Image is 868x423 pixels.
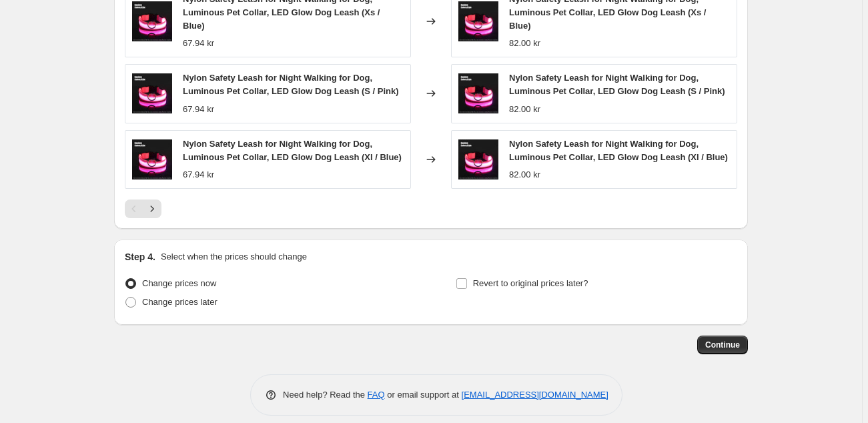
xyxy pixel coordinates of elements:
nav: Pagination [125,199,161,218]
img: d6eaec2c3431a00ff49b86fc285ec450_80x.jpg [132,1,172,41]
img: d6eaec2c3431a00ff49b86fc285ec450_80x.jpg [132,73,172,113]
a: [EMAIL_ADDRESS][DOMAIN_NAME] [462,390,608,400]
button: Continue [697,336,748,354]
div: 67.94 kr [183,168,214,181]
span: Nylon Safety Leash for Night Walking for Dog, Luminous Pet Collar, LED Glow Dog Leash (Xl / Blue) [183,139,402,162]
span: Need help? Read the [283,390,368,400]
span: Nylon Safety Leash for Night Walking for Dog, Luminous Pet Collar, LED Glow Dog Leash (Xl / Blue) [509,139,728,162]
img: d6eaec2c3431a00ff49b86fc285ec450_80x.jpg [132,139,172,179]
a: FAQ [368,390,385,400]
div: 82.00 kr [509,37,540,50]
button: Next [143,199,161,218]
span: Change prices now [142,278,216,288]
p: Select when the prices should change [161,250,307,264]
h2: Step 4. [125,250,155,264]
span: Nylon Safety Leash for Night Walking for Dog, Luminous Pet Collar, LED Glow Dog Leash (S / Pink) [509,73,725,96]
img: d6eaec2c3431a00ff49b86fc285ec450_80x.jpg [458,73,498,113]
span: Change prices later [142,297,218,307]
div: 67.94 kr [183,103,214,116]
img: d6eaec2c3431a00ff49b86fc285ec450_80x.jpg [458,139,498,179]
img: d6eaec2c3431a00ff49b86fc285ec450_80x.jpg [458,1,498,41]
div: 82.00 kr [509,103,540,116]
span: Nylon Safety Leash for Night Walking for Dog, Luminous Pet Collar, LED Glow Dog Leash (S / Pink) [183,73,399,96]
div: 67.94 kr [183,37,214,50]
span: Continue [705,340,740,350]
div: 82.00 kr [509,168,540,181]
span: or email support at [385,390,462,400]
span: Revert to original prices later? [473,278,588,288]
